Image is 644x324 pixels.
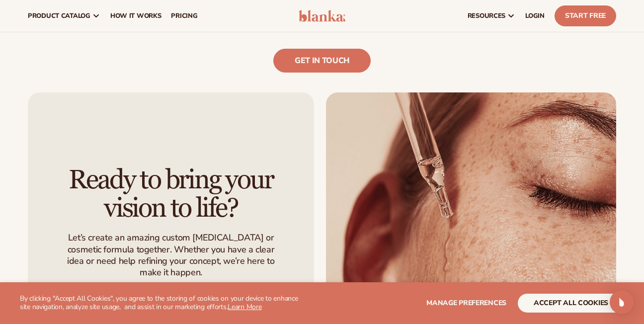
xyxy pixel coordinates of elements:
[299,10,345,22] img: logo
[426,294,506,313] button: Manage preferences
[555,5,616,26] a: Start Free
[28,12,90,20] span: product catalog
[171,12,197,20] span: pricing
[426,298,506,308] span: Manage preferences
[610,290,634,314] div: Open Intercom Messenger
[273,49,371,73] a: Get in touch
[518,294,624,313] button: accept all cookies
[20,295,306,312] p: By clicking "Accept All Cookies", you agree to the storing of cookies on your device to enhance s...
[525,12,545,20] span: LOGIN
[228,302,261,312] a: Learn More
[56,166,286,222] h2: Ready to bring your vision to life?
[59,232,283,279] p: Let’s create an amazing custom [MEDICAL_DATA] or cosmetic formula together. Whether you have a cl...
[110,12,161,20] span: How It Works
[468,12,505,20] span: resources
